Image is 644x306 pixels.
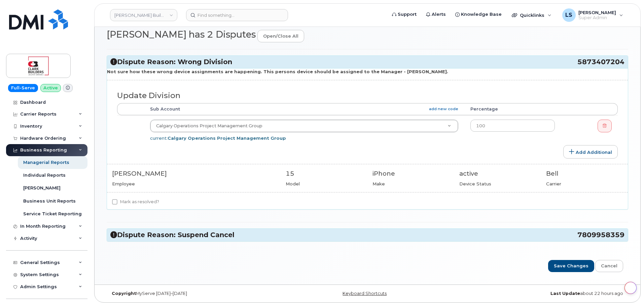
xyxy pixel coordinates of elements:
[107,69,448,74] strong: Not sure how these wrong device assignments are happening. This persons device should be assigned...
[548,260,594,272] input: Save Changes
[595,260,623,272] a: Cancel
[117,91,618,100] h3: Update Division
[372,181,449,187] div: Make
[387,8,421,21] a: Support
[546,181,623,187] div: Carrier
[565,11,572,19] span: LS
[150,120,458,132] a: Calgary Operations Project Management Group
[343,291,387,296] a: Keyboard Shortcuts
[461,11,502,18] span: Knowledge Base
[429,106,458,112] a: add new code
[110,57,624,67] h3: Dispute Reason: Wrong Division
[558,8,628,22] div: Luke Shomaker
[186,9,288,21] input: Find something...
[520,12,544,18] span: Quicklinks
[507,8,556,22] div: Quicklinks
[432,11,446,18] span: Alerts
[454,291,628,296] div: about 22 hours ago
[286,181,362,187] div: Model
[563,145,618,159] a: Add Additional
[550,291,580,296] strong: Last Update
[577,230,624,239] span: 7809958359
[577,57,624,67] span: 5873407204
[286,169,362,178] div: 15
[451,8,506,21] a: Knowledge Base
[107,291,281,296] div: MyServe [DATE]–[DATE]
[578,15,616,20] span: Super Admin
[421,8,451,21] a: Alerts
[144,103,464,115] th: Sub Account
[615,277,639,301] iframe: Messenger Launcher
[257,30,304,42] a: open/close all
[459,169,536,178] div: active
[112,291,136,296] strong: Copyright
[112,198,159,206] label: Mark as resolved?
[150,135,286,141] span: current:
[156,123,262,128] span: Calgary Operations Project Management Group
[112,169,276,178] div: [PERSON_NAME]
[464,103,561,115] th: Percentage
[112,199,117,205] input: Mark as resolved?
[112,181,276,187] div: Employee
[578,10,616,15] span: [PERSON_NAME]
[110,230,624,239] h3: Dispute Reason: Suspend Cancel
[110,9,177,21] a: Clark Builders Group of Companies
[168,135,286,141] strong: Calgary Operations Project Management Group
[107,30,628,42] h2: [PERSON_NAME] has 2 Disputes
[372,169,449,178] div: iPhone
[398,11,417,18] span: Support
[546,169,623,178] div: Bell
[459,181,536,187] div: Device Status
